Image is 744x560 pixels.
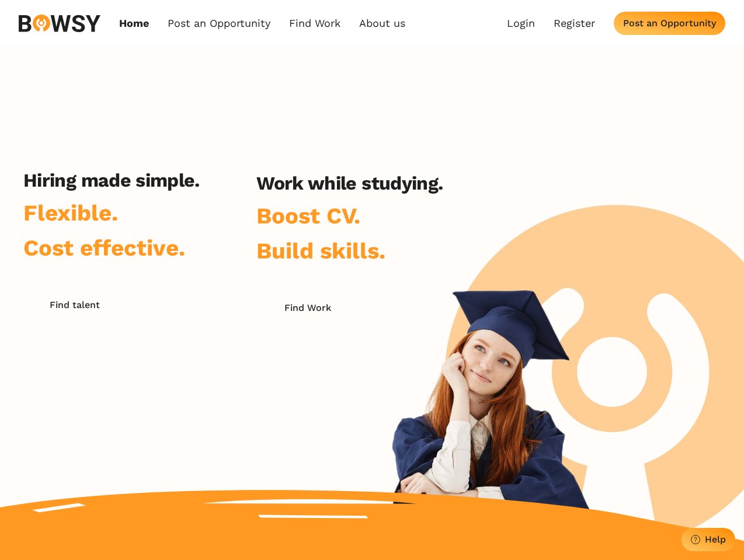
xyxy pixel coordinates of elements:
button: Find talent [23,293,126,316]
div: Find talent [50,299,100,310]
div: Help [705,534,726,545]
span: Cost effective. [23,235,185,261]
a: Login [507,17,535,30]
a: Register [554,17,595,30]
a: Home [119,17,149,30]
span: Flexible. [23,199,118,226]
h2: Hiring made simple. [23,169,200,191]
button: Post an Opportunity [614,12,725,35]
button: Help [682,528,735,551]
div: Post an Opportunity [623,17,716,29]
img: svg%3e [19,15,100,32]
